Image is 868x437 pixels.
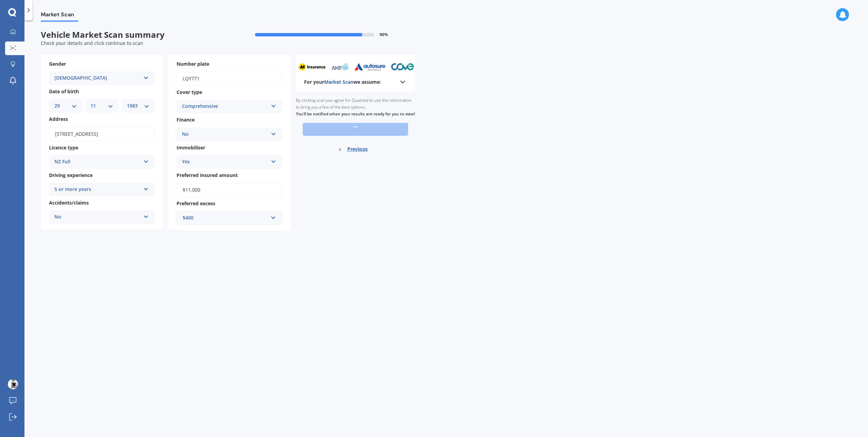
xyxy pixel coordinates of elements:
span: Previous [347,144,368,154]
span: 90 % [380,32,388,37]
span: Gender [49,61,66,67]
div: By clicking scan you agree for Quashed to use this information to bring you a few of the best opt... [296,92,415,123]
div: $400 [183,214,268,222]
div: Comprehensive [182,102,268,111]
span: Immobiliser [177,144,205,151]
b: For your we assume: [304,79,381,85]
div: [DEMOGRAPHIC_DATA] [54,74,140,82]
span: Address [49,116,68,123]
span: Finance [177,117,195,123]
span: Market Scan [324,79,353,85]
span: Preferred insured amount [177,172,238,178]
span: Cover type [177,89,202,95]
span: Accidents/claims [49,199,89,206]
span: Check your details and click continue to scan [41,40,143,46]
span: Date of birth [49,88,79,95]
img: cove_sm.webp [383,63,407,71]
div: NZ Full [54,158,140,166]
img: amp_sm.png [323,63,342,71]
img: tower_sm.png [412,63,432,71]
img: aa_sm.webp [291,63,318,71]
span: Number plate [177,61,209,67]
span: Preferred excess [177,200,215,207]
span: Licence type [49,144,78,151]
div: 5 or more years [54,185,140,194]
div: No [54,213,140,221]
b: You’ll be notified when your results are ready for you to view! [296,111,415,117]
span: Market Scan [41,11,78,20]
span: Vehicle Market Scan summary [41,30,228,40]
span: Driving experience [49,172,93,178]
div: Yes [182,158,268,166]
div: No [182,130,268,139]
img: ACg8ocKsHwXCM5S4skZ77uH_XO2Xn07HG3p1hSgiIKOV-d3FV_npE_hg=s96-c [8,379,18,389]
img: autosure_sm.webp [347,63,378,71]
